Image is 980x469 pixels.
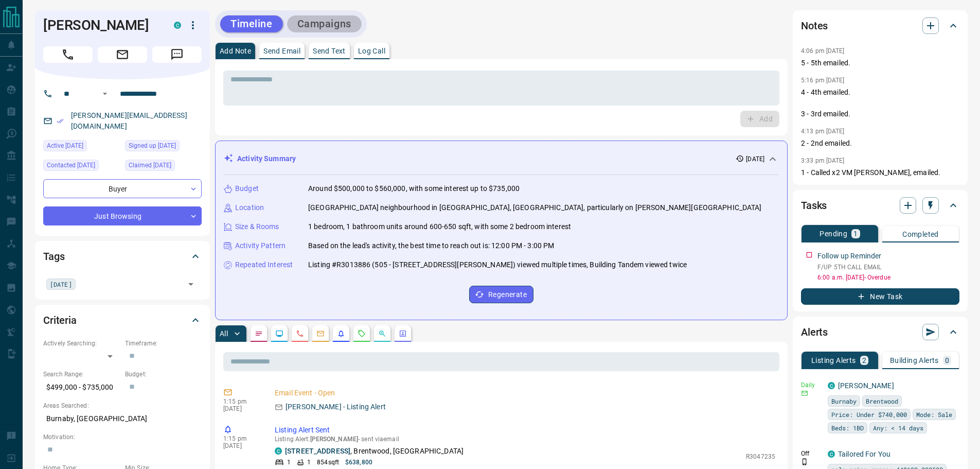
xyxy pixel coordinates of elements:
[308,183,520,194] p: Around $500,000 to $560,000, with some interest up to $735,000
[801,193,959,218] div: Tasks
[308,240,554,251] p: Based on the lead's activity, the best time to reach out is: 12:00 PM - 3:00 PM
[47,160,95,170] span: Contacted [DATE]
[801,47,845,55] p: 4:06 pm [DATE]
[223,442,259,449] p: [DATE]
[801,167,959,178] p: 1 - Called x2 VM [PERSON_NAME], emailed.
[308,221,571,232] p: 1 bedroom, 1 bathroom units around 600-650 sqft, with some 2 bedroom interest
[819,230,847,237] p: Pending
[129,141,176,151] span: Signed up [DATE]
[862,357,866,364] p: 2
[129,160,171,170] span: Claimed [DATE]
[43,244,202,269] div: Tags
[308,202,762,213] p: [GEOGRAPHIC_DATA] neighbourhood in [GEOGRAPHIC_DATA], [GEOGRAPHIC_DATA], particularly on [PERSON_...
[801,449,822,458] p: Off
[310,436,358,443] span: [PERSON_NAME]
[125,160,202,174] div: Tue Aug 26 2025
[945,357,949,364] p: 0
[71,111,187,130] a: [PERSON_NAME][EMAIL_ADDRESS][DOMAIN_NAME]
[801,380,822,390] p: Daily
[275,447,282,455] div: condos.ca
[43,370,120,379] p: Search Range:
[817,251,881,262] p: Follow up Reminder
[43,160,120,174] div: Tue Aug 26 2025
[43,401,202,410] p: Areas Searched:
[853,230,858,237] p: 1
[43,179,202,198] div: Buyer
[43,140,120,154] div: Thu Aug 28 2025
[801,87,959,119] p: 4 - 4th emailed. 3 - 3rd emailed.
[235,240,286,251] p: Activity Pattern
[316,329,325,338] svg: Emails
[220,47,251,55] p: Add Note
[828,450,835,458] div: condos.ca
[152,46,202,63] span: Message
[125,370,202,379] p: Budget:
[831,396,857,406] span: Burnaby
[223,398,259,405] p: 1:15 pm
[873,423,923,433] span: Any: < 14 days
[50,279,72,289] span: [DATE]
[399,329,407,338] svg: Agent Actions
[43,312,77,328] h2: Criteria
[235,202,264,213] p: Location
[313,47,346,55] p: Send Text
[317,458,339,467] p: 854 sqft
[287,15,362,32] button: Campaigns
[746,452,775,461] p: R3047235
[916,409,952,420] span: Mode: Sale
[224,149,779,168] div: Activity Summary[DATE]
[43,17,158,33] h1: [PERSON_NAME]
[838,381,894,390] a: [PERSON_NAME]
[275,388,775,398] p: Email Event - Open
[237,153,296,164] p: Activity Summary
[337,329,345,338] svg: Listing Alerts
[125,339,202,348] p: Timeframe:
[255,329,263,338] svg: Notes
[285,447,350,455] a: [STREET_ADDRESS]
[287,458,291,467] p: 1
[801,390,808,397] svg: Email
[801,58,959,68] p: 5 - 5th emailed.
[801,128,845,135] p: 4:13 pm [DATE]
[174,22,181,29] div: condos.ca
[43,46,93,63] span: Call
[831,409,907,420] span: Price: Under $740,000
[296,329,304,338] svg: Calls
[801,157,845,164] p: 3:33 pm [DATE]
[838,450,890,458] a: Tailored For You
[866,396,898,406] span: Brentwood
[235,221,279,232] p: Size & Rooms
[817,263,959,272] p: F/UP 5TH CALL EMAIL
[746,154,764,164] p: [DATE]
[275,329,283,338] svg: Lead Browsing Activity
[831,423,864,433] span: Beds: 1BD
[98,46,147,63] span: Email
[828,382,835,389] div: condos.ca
[43,379,120,396] p: $499,000 - $735,000
[263,47,300,55] p: Send Email
[285,446,464,457] p: , Brentwood, [GEOGRAPHIC_DATA]
[99,88,111,100] button: Open
[184,277,198,291] button: Open
[378,329,386,338] svg: Opportunities
[801,138,959,149] p: 2 - 2nd emailed.
[286,402,386,412] p: [PERSON_NAME] - Listing Alert
[801,288,959,305] button: New Task
[235,259,293,270] p: Repeated Interest
[43,339,120,348] p: Actively Searching:
[358,329,366,338] svg: Requests
[801,324,828,340] h2: Alerts
[275,425,775,436] p: Listing Alert Sent
[47,141,83,151] span: Active [DATE]
[801,197,827,214] h2: Tasks
[469,286,533,303] button: Regenerate
[125,140,202,154] div: Tue Aug 26 2025
[43,206,202,225] div: Just Browsing
[223,405,259,412] p: [DATE]
[43,432,202,442] p: Motivation:
[43,308,202,333] div: Criteria
[801,77,845,84] p: 5:16 pm [DATE]
[817,273,959,282] p: 6:00 a.m. [DATE] - Overdue
[220,330,228,337] p: All
[902,231,939,238] p: Completed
